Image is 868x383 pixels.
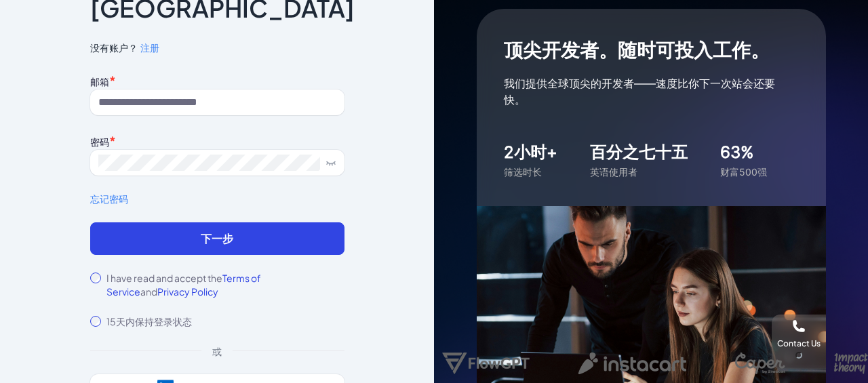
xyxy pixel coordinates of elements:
[90,193,128,205] span: 忘记密码
[201,231,233,245] span: 下一步
[720,140,754,165] font: 63%
[90,75,109,87] span: 邮箱
[504,77,775,106] span: 我们提供全球顶尖的开发者——速度比你下一次站会还要快。
[212,345,222,357] span: 或
[504,142,557,162] span: 2小时+
[106,315,192,327] span: 15天内保持登录状态
[106,271,344,298] label: I have read and accept the and
[90,41,138,54] span: 没有账户？
[720,166,767,178] span: 财富500强
[504,166,542,178] span: 筛选时长
[138,41,159,55] a: 注册
[157,285,218,298] span: Privacy Policy
[590,166,637,178] span: 英语使用者
[90,222,344,255] button: 下一步
[777,338,821,349] font: Contact Us
[772,315,826,369] button: Contact Us
[590,142,688,162] span: 百分之七十五
[106,272,261,298] span: Terms of Service
[140,41,159,54] span: 注册
[504,39,770,62] span: 顶尖开发者。随时可投入工作。
[90,136,109,148] span: 密码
